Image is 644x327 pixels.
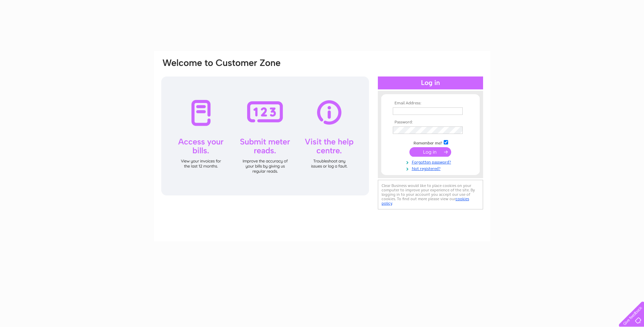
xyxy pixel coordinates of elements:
[393,158,470,165] a: Forgotten password?
[409,147,451,157] input: Submit
[391,101,470,106] th: Email Address:
[378,180,483,209] div: Clear Business would like to place cookies on your computer to improve your experience of the sit...
[391,120,470,125] th: Password:
[391,139,470,146] td: Remember me?
[393,165,470,171] a: Not registered?
[382,196,469,206] a: cookies policy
